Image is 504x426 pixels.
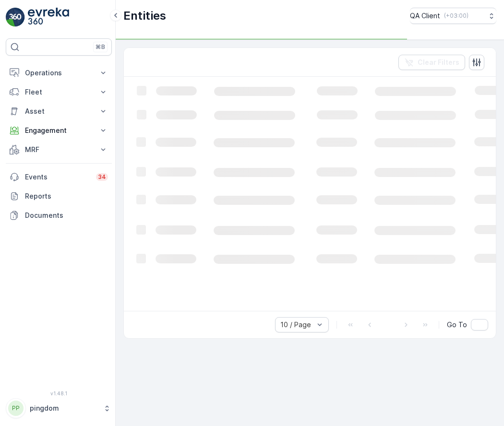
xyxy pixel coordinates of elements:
[6,390,112,396] span: v 1.48.1
[25,106,93,116] p: Asset
[6,8,25,27] img: logo
[30,403,98,413] p: pingdom
[447,320,467,330] span: Go To
[6,121,112,140] button: Engagement
[25,172,90,182] p: Events
[444,12,468,20] p: ( +03:00 )
[25,145,93,154] p: MRF
[96,43,105,51] p: ⌘B
[398,55,465,70] button: Clear Filters
[25,191,108,201] p: Reports
[6,63,112,83] button: Operations
[6,102,112,121] button: Asset
[410,8,496,24] button: QA Client(+03:00)
[123,8,166,24] p: Entities
[6,398,112,418] button: PPpingdom
[25,68,93,78] p: Operations
[8,401,24,416] div: PP
[6,206,112,225] a: Documents
[418,58,459,67] p: Clear Filters
[6,167,112,187] a: Events34
[25,126,93,135] p: Engagement
[410,11,440,21] p: QA Client
[6,140,112,159] button: MRF
[98,173,106,181] p: 34
[25,87,93,97] p: Fleet
[6,83,112,102] button: Fleet
[6,187,112,206] a: Reports
[25,211,108,220] p: Documents
[28,8,69,27] img: logo_light-DOdMpM7g.png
